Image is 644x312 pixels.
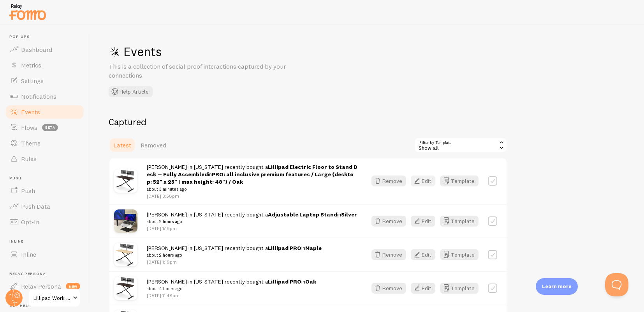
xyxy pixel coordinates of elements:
[66,283,80,290] span: new
[21,92,56,100] span: Notifications
[42,124,58,131] span: beta
[440,283,479,294] button: Template
[147,211,357,225] span: [PERSON_NAME] in [US_STATE] recently bought a in
[268,278,301,285] a: Lillipad PRO
[109,137,136,153] a: Latest
[411,175,435,186] button: Edit
[21,61,41,69] span: Metrics
[147,186,357,193] small: about 3 minutes ago
[371,175,406,186] button: Remove
[21,282,61,290] span: Relay Persona
[542,283,572,290] p: Learn more
[21,218,39,226] span: Opt-In
[371,283,406,294] button: Remove
[8,2,47,22] img: fomo-relay-logo-orange.svg
[21,46,52,53] span: Dashboard
[147,259,322,265] p: [DATE] 1:19pm
[9,239,85,244] span: Inline
[114,277,137,300] img: Lillipad42Oak1.jpg
[21,155,37,163] span: Rules
[268,245,301,252] a: Lillipad PRO
[411,249,440,260] a: Edit
[268,211,337,218] a: Adjustable Laptop Stand
[411,283,435,294] button: Edit
[411,249,435,260] button: Edit
[5,199,85,214] a: Push Data
[371,249,406,260] button: Remove
[109,62,296,80] p: This is a collection of social proof interactions captured by your connections
[33,293,70,303] span: Lillipad Work Solutions
[109,44,342,60] h1: Events
[147,292,316,299] p: [DATE] 11:48am
[605,273,628,296] iframe: Help Scout Beacon - Open
[21,139,40,147] span: Theme
[5,151,85,167] a: Rules
[21,202,50,210] span: Push Data
[411,175,440,186] a: Edit
[114,243,137,266] img: Lillipad42Maple1.jpg
[21,187,35,195] span: Push
[5,73,85,89] a: Settings
[9,271,85,277] span: Relay Persona
[5,89,85,104] a: Notifications
[109,86,153,97] button: Help Article
[5,104,85,120] a: Events
[147,163,357,193] span: [PERSON_NAME] in [US_STATE] recently bought a in
[341,211,357,218] strong: Silver
[147,278,316,292] span: [PERSON_NAME] in [US_STATE] recently bought a in
[109,116,507,128] h2: Captured
[5,42,85,57] a: Dashboard
[305,278,316,285] strong: Oak
[414,137,507,153] div: Show all
[141,141,166,149] span: Removed
[536,278,578,295] div: Learn more
[147,218,357,225] small: about 2 hours ago
[411,283,440,294] a: Edit
[114,169,137,193] img: Lillipad42Oak1.jpg
[21,108,40,116] span: Events
[136,137,171,153] a: Removed
[114,209,137,233] img: Lillipadlaptopstand_small.jpg
[28,289,81,307] a: Lillipad Work Solutions
[5,57,85,73] a: Metrics
[113,141,131,149] span: Latest
[21,77,44,85] span: Settings
[5,246,85,262] a: Inline
[5,183,85,199] a: Push
[147,225,357,232] p: [DATE] 1:19pm
[147,285,316,292] small: about 4 hours ago
[147,193,357,199] p: [DATE] 3:58pm
[147,163,357,178] a: Lillipad Electric Floor to Stand Desk — Fully Assembled
[9,176,85,181] span: Push
[440,175,479,186] button: Template
[411,216,440,227] a: Edit
[5,214,85,230] a: Opt-In
[147,252,322,259] small: about 2 hours ago
[5,120,85,135] a: Flows beta
[440,216,479,227] button: Template
[5,278,85,294] a: Relay Persona new
[411,216,435,227] button: Edit
[147,171,354,185] strong: PRO: all inclusive premium features / Large (desktop: 52" x 25" | max height: 48") / Oak
[305,245,322,252] strong: Maple
[371,216,406,227] button: Remove
[5,135,85,151] a: Theme
[21,250,36,258] span: Inline
[440,249,479,260] button: Template
[21,124,37,131] span: Flows
[9,34,85,39] span: Pop-ups
[147,245,322,259] span: [PERSON_NAME] in [US_STATE] recently bought a in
